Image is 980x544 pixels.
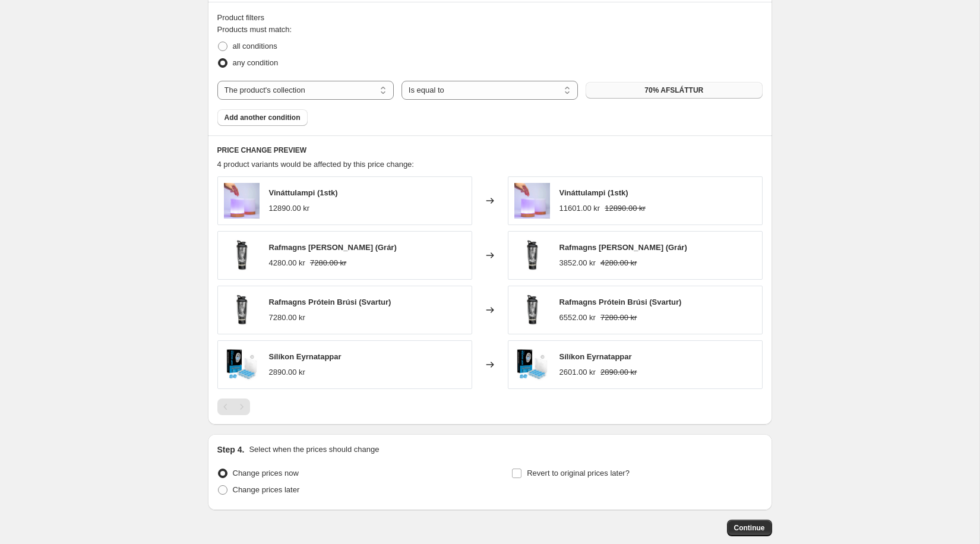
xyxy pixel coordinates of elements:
[559,188,628,197] span: Vináttulampi (1stk)
[224,238,260,273] img: Untitleddesign-2024-05-22T134835.194_80x.png
[727,520,772,536] button: Continue
[224,292,260,328] img: Untitleddesign-2024-05-22T134835.194_80x.png
[269,366,305,378] div: 2890.00 kr
[217,109,308,126] button: Add another condition
[269,257,305,269] div: 4280.00 kr
[224,347,260,382] img: Untitleddesign-2024-08-07T170008.383_80x.png
[559,312,596,324] div: 6552.00 kr
[233,42,277,50] span: all conditions
[269,188,338,197] span: Vináttulampi (1stk)
[233,469,299,477] span: Change prices now
[605,203,646,214] strike: 12890.00 kr
[559,203,600,214] div: 11601.00 kr
[249,444,379,456] p: Select when the prices should change
[559,298,682,306] span: Rafmagns Prótein Brúsi (Svartur)
[217,444,245,456] h2: Step 4.
[233,485,300,494] span: Change prices later
[559,243,687,252] span: Rafmagns [PERSON_NAME] (Grár)
[269,298,391,306] span: Rafmagns Prótein Brúsi (Svartur)
[514,183,550,219] img: Heading_31_80x.png
[559,352,632,361] span: Sílíkon Eyrnatappar
[225,113,301,122] span: Add another condition
[269,243,397,252] span: Rafmagns [PERSON_NAME] (Grár)
[217,12,763,24] div: Product filters
[734,523,765,533] span: Continue
[269,312,305,324] div: 7280.00 kr
[217,398,250,415] nav: Pagination
[224,183,260,219] img: Heading_31_80x.png
[269,203,310,214] div: 12890.00 kr
[217,25,292,34] span: Products must match:
[269,352,342,361] span: Sílíkon Eyrnatappar
[644,86,703,95] span: 70% AFSLÁTTUR
[559,366,596,378] div: 2601.00 kr
[233,58,279,67] span: any condition
[514,238,550,273] img: Untitleddesign-2024-05-22T134835.194_80x.png
[586,82,762,99] button: 70% AFSLÁTTUR
[600,257,637,269] strike: 4280.00 kr
[217,160,414,169] span: 4 product variants would be affected by this price change:
[310,257,346,269] strike: 7280.00 kr
[600,312,637,324] strike: 7280.00 kr
[600,366,637,378] strike: 2890.00 kr
[217,146,763,155] h6: PRICE CHANGE PREVIEW
[514,292,550,328] img: Untitleddesign-2024-05-22T134835.194_80x.png
[559,257,596,269] div: 3852.00 kr
[527,469,630,477] span: Revert to original prices later?
[514,347,550,382] img: Untitleddesign-2024-08-07T170008.383_80x.png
